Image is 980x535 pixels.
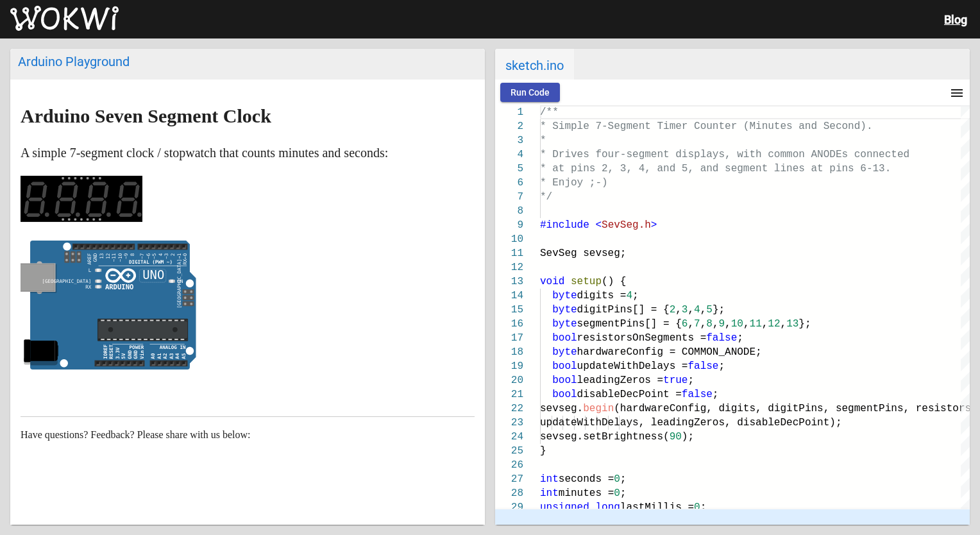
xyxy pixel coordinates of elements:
[559,473,614,485] span: seconds =
[577,375,663,386] span: leadingZeros =
[495,176,523,190] div: 6
[21,429,251,440] span: Have questions? Feedback? Please share with us below:
[540,177,608,189] span: * Enjoy ;-)
[540,502,589,513] span: unsigned
[620,488,627,499] span: ;
[552,361,577,372] span: bool
[18,54,477,69] div: Arduino Playground
[500,83,560,102] button: Run Code
[495,246,523,260] div: 11
[552,290,577,301] span: byte
[495,105,523,119] div: 1
[841,121,872,132] span: ond).
[688,304,694,316] span: ,
[495,260,523,275] div: 12
[495,444,523,458] div: 25
[670,431,682,443] span: 90
[495,416,523,430] div: 23
[756,417,841,429] span: ableDecPoint);
[540,248,626,259] span: SevSeg sevseg;
[495,486,523,500] div: 28
[495,458,523,472] div: 26
[495,387,523,402] div: 21
[725,318,731,330] span: ,
[495,49,574,80] span: sketch.ino
[552,304,577,316] span: byte
[602,276,626,287] span: () {
[583,403,614,414] span: begin
[540,417,756,429] span: updateWithDelays, leadingZeros, dis
[495,359,523,373] div: 19
[682,304,688,316] span: 3
[495,289,523,303] div: 14
[700,304,707,316] span: ,
[602,219,651,231] span: SevSeg.h
[614,488,620,499] span: 0
[540,149,841,160] span: * Drives four-segment displays, with common ANODE
[540,121,841,132] span: * Simple 7-Segment Timer Counter (Minutes and Sec
[577,361,688,372] span: updateWithDelays =
[688,361,718,372] span: false
[495,345,523,359] div: 18
[595,502,620,513] span: long
[949,85,965,101] mat-icon: menu
[632,290,639,301] span: ;
[540,431,670,443] span: sevseg.setBrightness(
[688,375,694,386] span: ;
[540,219,589,231] span: #include
[10,6,119,31] img: Wokwi
[713,318,719,330] span: ,
[841,163,891,174] span: ns 6-13.
[495,148,523,162] div: 4
[577,290,627,301] span: digits =
[540,403,583,414] span: sevseg.
[626,290,632,301] span: 4
[540,473,559,485] span: int
[21,142,475,163] p: A simple 7-segment clock / stopwatch that counts minutes and seconds:
[719,318,725,330] span: 9
[694,318,700,330] span: 7
[495,430,523,444] div: 24
[559,488,614,499] span: minutes =
[694,502,700,513] span: 0
[620,473,627,485] span: ;
[670,304,676,316] span: 2
[688,318,694,330] span: ,
[614,473,620,485] span: 0
[577,389,682,400] span: disableDecPoint =
[552,318,577,330] span: byte
[944,13,967,26] a: Blog
[571,276,602,287] span: setup
[495,232,523,246] div: 10
[552,389,577,400] span: bool
[781,318,787,330] span: ,
[706,332,737,344] span: false
[495,204,523,218] div: 8
[663,375,688,386] span: true
[495,119,523,133] div: 2
[540,445,546,457] span: }
[495,500,523,514] div: 29
[540,276,564,287] span: void
[577,346,762,358] span: hardwareConfig = COMMON_ANODE;
[713,389,719,400] span: ;
[495,317,523,331] div: 16
[675,304,682,316] span: ,
[21,106,475,126] h1: Arduino Seven Segment Clock
[511,87,550,98] span: Run Code
[718,361,725,372] span: ;
[682,318,688,330] span: 6
[495,218,523,232] div: 9
[540,488,559,499] span: int
[552,375,577,386] span: bool
[786,318,798,330] span: 13
[743,318,750,330] span: ,
[762,318,768,330] span: ,
[706,304,713,316] span: 5
[540,163,841,174] span: * at pins 2, 3, 4, and 5, and segment lines at pi
[620,502,694,513] span: lastMillis =
[552,332,577,344] span: bool
[495,133,523,148] div: 3
[577,304,670,316] span: digitPins[] = {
